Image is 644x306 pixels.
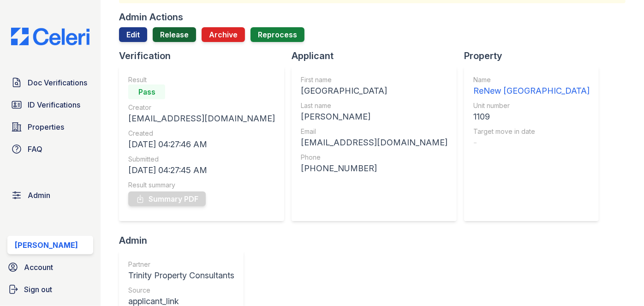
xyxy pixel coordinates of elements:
[28,121,64,132] span: Properties
[128,103,275,112] div: Creator
[128,180,275,190] div: Result summary
[24,262,53,273] span: Account
[301,101,447,110] div: Last name
[202,27,245,42] button: Archive
[301,110,447,123] div: [PERSON_NAME]
[473,75,590,97] a: Name ReNew [GEOGRAPHIC_DATA]
[28,190,50,201] span: Admin
[128,164,275,177] div: [DATE] 04:27:45 AM
[119,49,292,62] div: Verification
[301,136,447,149] div: [EMAIL_ADDRESS][DOMAIN_NAME]
[473,127,590,136] div: Target move in date
[473,84,590,97] div: ReNew [GEOGRAPHIC_DATA]
[153,27,196,42] a: Release
[119,11,183,24] div: Admin Actions
[7,140,93,158] a: FAQ
[119,27,147,42] a: Edit
[128,129,275,138] div: Created
[28,144,42,155] span: FAQ
[28,99,80,110] span: ID Verifications
[128,155,275,164] div: Submitted
[473,75,590,84] div: Name
[15,240,78,251] div: [PERSON_NAME]
[301,127,447,136] div: Email
[4,280,97,299] a: Sign out
[250,27,304,42] button: Reprocess
[464,49,606,62] div: Property
[301,75,447,84] div: First name
[4,258,97,276] a: Account
[301,153,447,162] div: Phone
[301,162,447,175] div: [PHONE_NUMBER]
[473,101,590,110] div: Unit number
[301,84,447,97] div: [GEOGRAPHIC_DATA]
[28,77,87,88] span: Doc Verifications
[128,138,275,151] div: [DATE] 04:27:46 AM
[4,28,97,45] img: CE_Logo_Blue-a8612792a0a2168367f1c8372b55b34899dd931a85d93a1a3d3e32e68fde9ad4.png
[128,286,234,295] div: Source
[473,136,590,149] div: -
[128,84,165,99] div: Pass
[7,96,93,114] a: ID Verifications
[128,269,234,282] div: Trinity Property Consultants
[7,118,93,136] a: Properties
[7,186,93,204] a: Admin
[292,49,464,62] div: Applicant
[128,260,234,269] div: Partner
[473,110,590,123] div: 1109
[128,75,275,84] div: Result
[24,284,52,295] span: Sign out
[128,112,275,125] div: [EMAIL_ADDRESS][DOMAIN_NAME]
[7,73,93,92] a: Doc Verifications
[119,234,251,247] div: Admin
